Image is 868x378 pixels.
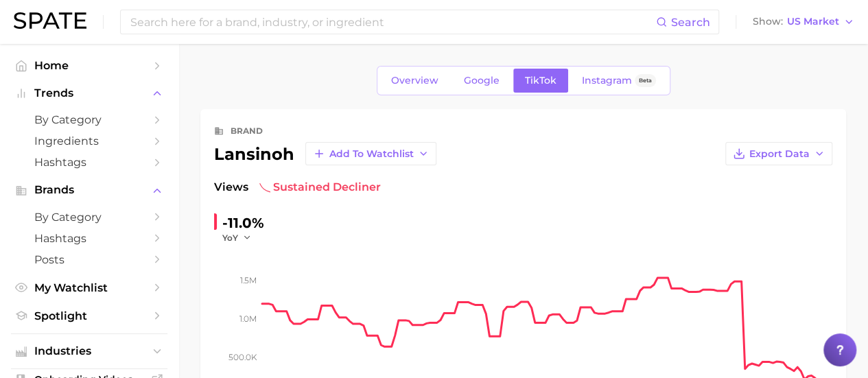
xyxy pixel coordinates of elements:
[259,182,270,193] img: sustained decliner
[11,83,167,104] button: Trends
[34,232,144,245] span: Hashtags
[214,142,436,165] div: lansinoh
[11,130,167,152] a: Ingredients
[34,253,144,266] span: Posts
[749,13,858,31] button: ShowUS Market
[222,212,264,234] div: -11.0%
[525,75,556,86] span: TikTok
[14,12,86,29] img: SPATE
[259,179,381,196] span: sustained decliner
[228,352,257,362] tspan: 500.0k
[34,87,144,99] span: Trends
[570,69,668,93] a: InstagramBeta
[11,152,167,173] a: Hashtags
[34,345,144,357] span: Industries
[329,148,414,160] span: Add to Watchlist
[671,16,710,29] span: Search
[749,148,810,160] span: Export Data
[34,113,144,126] span: by Category
[11,277,167,298] a: My Watchlist
[582,75,632,86] span: Instagram
[725,142,832,165] button: Export Data
[11,249,167,270] a: Posts
[129,10,656,34] input: Search here for a brand, industry, or ingredient
[513,69,568,93] a: TikTok
[11,228,167,249] a: Hashtags
[305,142,436,165] button: Add to Watchlist
[639,75,652,86] span: Beta
[11,55,167,76] a: Home
[34,211,144,224] span: by Category
[231,123,263,139] div: brand
[34,281,144,294] span: My Watchlist
[11,305,167,327] a: Spotlight
[34,309,144,322] span: Spotlight
[239,314,257,324] tspan: 1.0m
[11,180,167,200] button: Brands
[379,69,450,93] a: Overview
[34,59,144,72] span: Home
[34,134,144,147] span: Ingredients
[34,156,144,169] span: Hashtags
[34,184,144,196] span: Brands
[214,179,248,196] span: Views
[464,75,500,86] span: Google
[452,69,511,93] a: Google
[11,109,167,130] a: by Category
[753,18,783,25] span: Show
[11,206,167,228] a: by Category
[787,18,839,25] span: US Market
[11,341,167,362] button: Industries
[222,232,238,244] span: YoY
[391,75,438,86] span: Overview
[222,232,252,244] button: YoY
[240,275,257,285] tspan: 1.5m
